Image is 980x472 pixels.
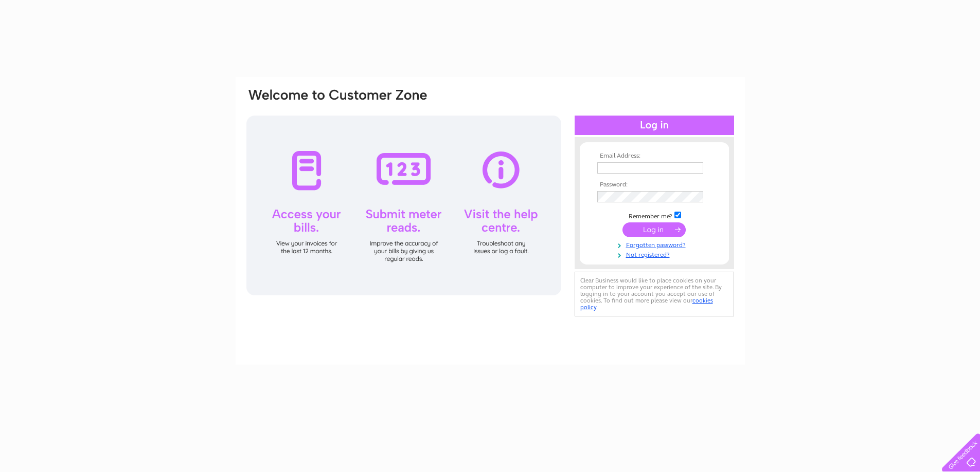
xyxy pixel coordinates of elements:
[595,153,714,160] th: Email Address:
[575,272,734,316] div: Clear Business would like to place cookies on your computer to improve your experience of the sit...
[595,210,714,220] td: Remember me?
[580,297,713,311] a: cookies policy
[597,249,714,259] a: Not registered?
[597,239,714,249] a: Forgotten password?
[595,181,714,188] th: Password:
[622,222,686,237] input: Submit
